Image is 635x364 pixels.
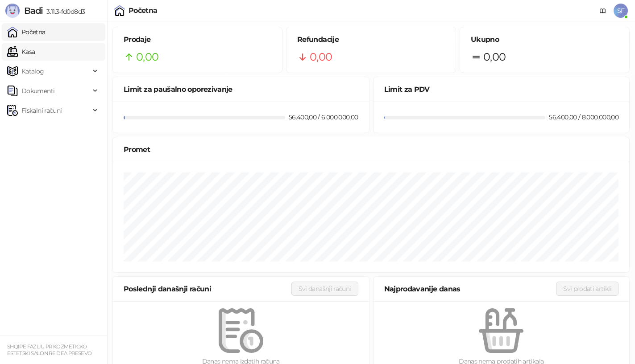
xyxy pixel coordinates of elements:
[124,34,271,45] h5: Prodaje
[136,49,158,65] span: 0,00
[483,49,506,65] span: 0,00
[291,282,358,296] button: Svi današnji računi
[384,84,619,95] div: Limit za PDV
[596,4,610,18] a: Dokumentacija
[471,34,618,45] h5: Ukupno
[21,102,62,119] span: Fiskalni računi
[287,112,360,122] div: 56.400,00 / 6.000.000,00
[5,4,20,18] img: Logo
[614,4,628,18] span: SF
[43,8,85,16] span: 3.11.3-fd0d8d3
[7,344,91,356] small: SHQIPE FAZLIU PR KOZMETICKO ESTETSKI SALON RE DEA PRESEVO
[124,144,618,155] div: Promet
[129,7,158,14] div: Početna
[24,5,43,16] span: Badi
[7,23,46,41] a: Početna
[384,283,556,294] div: Najprodavanije danas
[21,82,54,100] span: Dokumenti
[297,34,445,45] h5: Refundacije
[7,43,35,61] a: Kasa
[124,283,291,294] div: Poslednji današnji računi
[556,282,618,296] button: Svi prodati artikli
[124,84,358,95] div: Limit za paušalno oporezivanje
[21,62,44,80] span: Katalog
[310,49,332,65] span: 0,00
[547,112,620,122] div: 56.400,00 / 8.000.000,00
